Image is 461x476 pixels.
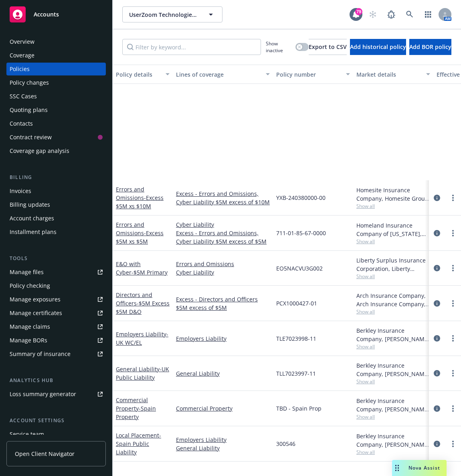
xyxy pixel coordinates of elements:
div: Market details [356,70,421,79]
span: YXB-240380000-00 [276,193,326,202]
a: General Liability [176,444,270,452]
a: Manage claims [6,320,106,333]
a: Excess - Errors and Omissions, Cyber Liability $5M excess of $10M [176,189,270,206]
div: Lines of coverage [176,70,261,79]
div: Manage claims [10,320,50,333]
span: Open Client Navigator [15,450,75,458]
a: Manage certificates [6,307,106,319]
div: Account settings [6,417,106,425]
a: Loss summary generator [6,388,106,401]
div: Quoting plans [10,104,48,116]
div: Drag to move [392,460,402,476]
span: Show all [356,203,430,210]
button: Nova Assist [392,460,447,476]
button: Export to CSV [309,39,347,55]
a: Accounts [6,3,106,26]
button: Add BOR policy [409,39,451,55]
span: - Spain Public Liability [116,431,161,456]
div: Berkley Insurance Company, [PERSON_NAME] Corporation, Berkley Technology Underwriters (Internatio... [356,397,430,413]
a: Employers Liability [116,330,168,346]
a: Errors and Omissions [116,221,164,245]
span: TLL7023997-11 [276,369,316,378]
a: Search [402,6,418,22]
div: Billing [6,173,106,181]
a: circleInformation [432,299,442,308]
div: Contacts [10,117,33,130]
a: Commercial Property [176,404,270,413]
button: Add historical policy [350,39,406,55]
span: Show all [356,343,430,350]
a: Start snowing [365,6,381,22]
div: Coverage [10,49,34,62]
div: Homeland Insurance Company of [US_STATE], Intact Insurance [356,221,430,238]
div: Policy changes [10,76,49,89]
div: Account charges [10,212,54,225]
span: TBD - Spain Prop [276,404,321,413]
a: Local Placement [116,431,161,456]
a: Policy changes [6,76,106,89]
div: Tools [6,254,106,262]
a: Contacts [6,117,106,130]
a: Quoting plans [6,104,106,116]
span: Show all [356,238,430,245]
a: Switch app [420,6,436,22]
div: Homesite Insurance Company, Homesite Group Incorporated, Bowhead Specialty Underwriters [356,186,430,203]
div: Policies [10,63,30,75]
span: - $5M Excess $5M D&O [116,299,170,315]
a: circleInformation [432,368,442,378]
a: Contract review [6,131,106,144]
button: UserZoom Technologies, Inc. [122,6,222,22]
a: Coverage [6,49,106,62]
span: 711-01-85-67-0000 [276,229,326,237]
div: SSC Cases [10,90,37,103]
a: E&O with Cyber [116,260,168,276]
a: more [448,404,458,413]
div: Berkley Insurance Company, [PERSON_NAME] Corporation, Berkley Technology Underwriters (Internatio... [356,361,430,378]
div: Manage files [10,266,44,279]
a: circleInformation [432,404,442,413]
button: Lines of coverage [173,65,273,84]
button: Market details [353,65,433,84]
a: Manage BORs [6,334,106,347]
div: Manage certificates [10,307,62,319]
a: Manage files [6,266,106,279]
a: Installment plans [6,226,106,238]
a: Errors and Omissions [176,260,270,268]
a: Errors and Omissions [116,185,164,210]
a: more [448,439,458,449]
a: more [448,228,458,238]
span: 300546 [276,439,295,448]
div: Analytics hub [6,376,106,384]
a: circleInformation [432,193,442,203]
a: Report a Bug [383,6,399,22]
div: Berkley Insurance Company, [PERSON_NAME] Corporation, Berkley Technology Underwriters (Internatio... [356,432,430,449]
div: Policy details [116,70,161,79]
div: Arch Insurance Company, Arch Insurance Company, CRC Group [356,291,430,308]
div: Contract review [10,131,52,144]
div: Liberty Surplus Insurance Corporation, Liberty Mutual [356,256,430,273]
a: Employers Liability [176,334,270,343]
div: Overview [10,35,34,48]
div: Billing updates [10,198,50,211]
span: Export to CSV [309,43,347,51]
span: Show all [356,273,430,280]
span: - $5M Primary [131,269,168,276]
span: Accounts [34,11,59,18]
a: SSC Cases [6,90,106,103]
a: Directors and Officers [116,291,170,315]
button: Policy details [113,65,173,84]
div: Summary of insurance [10,348,71,360]
button: Policy number [273,65,353,84]
a: Coverage gap analysis [6,144,106,157]
span: Show all [356,449,430,456]
a: circleInformation [432,263,442,273]
span: TLE7023998-11 [276,334,316,343]
div: Manage exposures [10,293,61,306]
a: more [448,193,458,203]
div: Service team [10,428,44,441]
span: Show inactive [266,40,292,54]
a: Excess - Directors and Officers $5M excess of $5M [176,295,270,312]
div: Loss summary generator [10,388,76,401]
a: Cyber Liability [176,268,270,277]
a: Employers Liability [176,435,270,444]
